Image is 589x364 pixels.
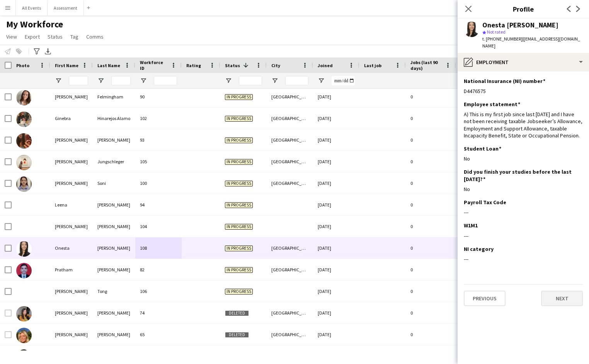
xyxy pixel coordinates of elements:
[458,53,589,71] div: Employment
[50,86,93,107] div: [PERSON_NAME]
[464,88,583,95] div: D4476575
[267,108,313,129] div: [GEOGRAPHIC_DATA]
[93,216,135,237] div: [PERSON_NAME]
[135,108,182,129] div: 102
[97,77,104,84] button: Open Filter Menu
[267,86,313,107] div: [GEOGRAPHIC_DATA]
[50,259,93,280] div: Pratham
[111,76,131,85] input: Last Name Filter Input
[50,237,93,259] div: Onesta
[313,129,359,151] div: [DATE]
[93,108,135,129] div: Hinarejos Alamo
[239,76,262,85] input: Status Filter Input
[313,216,359,237] div: [DATE]
[267,173,313,194] div: [GEOGRAPHIC_DATA]
[16,63,29,68] span: Photo
[313,194,359,215] div: [DATE]
[70,33,78,40] span: Tag
[406,281,456,302] div: 0
[6,33,17,40] span: View
[43,47,53,56] app-action-btn: Export XLSX
[16,176,32,192] img: Janvi Soni
[313,86,359,107] div: [DATE]
[135,259,182,280] div: 82
[50,216,93,237] div: [PERSON_NAME]
[406,108,456,129] div: 0
[225,63,240,68] span: Status
[93,173,135,194] div: Soni
[487,29,506,35] span: Not rated
[135,129,182,151] div: 93
[313,108,359,129] div: [DATE]
[50,194,93,215] div: Leena
[55,63,78,68] span: First Name
[406,237,456,259] div: 0
[458,4,589,14] h3: Profile
[225,332,249,338] span: Deleted
[55,77,62,84] button: Open Filter Menu
[271,63,280,68] span: City
[50,173,93,194] div: [PERSON_NAME]
[93,302,135,323] div: [PERSON_NAME]
[464,78,545,85] h3: National Insurance (NI) number
[50,302,93,323] div: [PERSON_NAME]
[313,173,359,194] div: [DATE]
[410,59,442,71] span: Jobs (last 90 days)
[16,112,32,127] img: Ginebra Hinarejos Alamo
[44,32,66,42] a: Status
[267,259,313,280] div: [GEOGRAPHIC_DATA]
[313,324,359,345] div: [DATE]
[32,47,41,56] app-action-btn: Advanced filters
[135,86,182,107] div: 90
[464,232,583,239] div: ---
[318,63,333,68] span: Joined
[225,289,253,295] span: In progress
[154,76,177,85] input: Workforce ID Filter Input
[140,77,147,84] button: Open Filter Menu
[541,291,583,306] button: Next
[225,159,253,165] span: In progress
[16,133,32,149] img: Gracie Ward
[93,324,135,345] div: [PERSON_NAME]
[332,76,355,85] input: Joined Filter Input
[50,281,93,302] div: [PERSON_NAME]
[6,19,63,30] span: My Workforce
[83,32,107,42] a: Comms
[482,22,558,29] div: Onesta [PERSON_NAME]
[406,302,456,323] div: 0
[464,111,583,139] div: A) This is my first job since last [DATE] and I have not been receiving taxable Jobseeker’s Allow...
[313,281,359,302] div: [DATE]
[186,63,201,68] span: Rating
[464,256,583,262] div: ---
[318,77,325,84] button: Open Filter Menu
[135,173,182,194] div: 100
[406,129,456,151] div: 0
[225,202,253,208] span: In progress
[267,129,313,151] div: [GEOGRAPHIC_DATA]
[135,216,182,237] div: 104
[16,90,32,105] img: Edith Felmingham
[364,63,381,68] span: Last job
[406,324,456,345] div: 0
[267,151,313,172] div: [GEOGRAPHIC_DATA]
[135,302,182,323] div: 74
[464,199,506,206] h3: Payroll Tax Code
[25,33,40,40] span: Export
[67,32,82,42] a: Tag
[267,302,313,323] div: [GEOGRAPHIC_DATA]
[16,328,32,343] img: Olivia Murphy
[313,237,359,259] div: [DATE]
[50,129,93,151] div: [PERSON_NAME]
[464,168,577,182] h3: Did you finish your studies before the last [DATE]?
[86,33,104,40] span: Comms
[313,151,359,172] div: [DATE]
[464,101,520,108] h3: Employee statement
[50,151,93,172] div: [PERSON_NAME]
[48,0,84,15] button: Assessment
[464,145,501,152] h3: Student Loan
[271,77,278,84] button: Open Filter Menu
[50,324,93,345] div: [PERSON_NAME]
[225,77,232,84] button: Open Filter Menu
[406,173,456,194] div: 0
[313,302,359,323] div: [DATE]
